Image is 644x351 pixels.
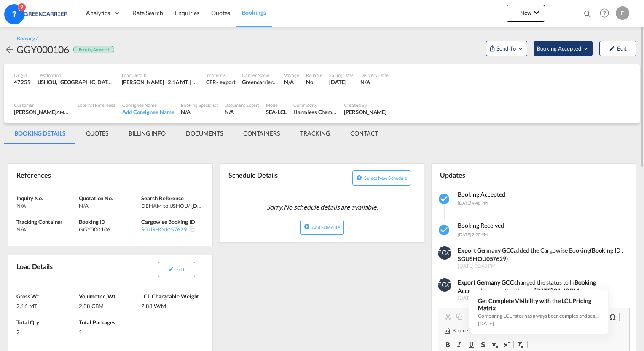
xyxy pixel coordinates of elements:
[16,326,77,336] div: 2
[122,78,199,86] div: [PERSON_NAME] : 2,16 MT | Volumetric Wt : 2,88 CBM | Chargeable Wt : 2,88 W/M
[79,300,139,310] div: 2,88 CBM
[306,72,322,78] div: Rollable
[306,78,322,86] div: No
[438,167,532,182] div: Updates
[158,262,195,277] button: icon-pencilEdit
[206,72,236,78] div: Incoterms
[438,223,451,237] md-icon: icon-checkbox-marked-circle
[4,123,388,144] md-pagination-wrapper: Use the left and right arrow keys to navigate between tabs
[79,293,115,300] span: Volumetric_Wt
[38,72,115,78] div: Destination
[344,108,386,116] div: Henning Schröder
[76,123,118,144] md-tab-item: QUOTES
[597,6,616,21] div: Help
[293,102,337,108] div: Commodity
[14,102,70,108] div: Customer
[122,102,174,108] div: Consignee Name
[79,319,115,326] span: Total Packages
[458,246,625,263] div: added the Cargowise Booking
[537,44,582,53] span: Booking Accepted
[458,247,623,262] strong: (Booking ID : SGUSHOU057629)
[225,108,260,116] div: N/A
[510,9,542,16] span: New
[458,279,514,286] b: Export Germany GCC
[211,9,230,16] span: Quotes
[14,78,31,86] div: 47259
[206,78,217,86] div: CFR
[141,202,201,210] div: DEHAM to USHOU/ 17 September, 2025
[599,41,636,56] button: icon-pencilEdit
[122,72,199,78] div: Load Details
[304,223,310,229] md-icon: icon-plus-circle
[242,78,277,86] div: Greencarrier Consolidators
[176,266,184,272] span: Edit
[352,170,411,186] button: icon-plus-circleSelect new schedule
[13,4,70,23] img: 1378a7308afe11ef83610d9e779c6b34.png
[79,218,105,225] span: Booking ID
[360,78,389,86] div: N/A
[356,175,362,181] md-icon: icon-plus-circle
[181,108,217,116] div: N/A
[329,78,354,86] div: 17 Sep 2025
[189,226,195,232] md-icon: Click to Copy
[486,41,527,56] button: Open demo menu
[453,311,465,322] a: Copy (Ctrl+C)
[175,9,199,16] span: Enquiries
[344,102,386,108] div: Created By
[16,293,39,300] span: Gross Wt
[56,109,121,115] span: AMA FREIGHT AGENCY GMBH
[14,108,70,116] div: [PERSON_NAME]
[531,8,542,18] md-icon: icon-chevron-down
[141,195,183,202] span: Search Reference
[86,9,110,17] span: Analytics
[458,278,625,295] div: changed the status to In and mention time as
[77,102,115,108] div: External Reference
[438,278,451,292] img: EUeHj4AAAAAElFTkSuQmCC
[122,108,174,116] div: Add Consignee Name
[176,123,233,144] md-tab-item: DOCUMENTS
[16,195,43,202] span: Inquiry No.
[263,199,381,215] span: Sorry, No schedule details are available.
[79,226,139,233] div: GGY000106
[616,6,629,20] div: E
[442,339,453,350] a: Bold (Ctrl+B)
[16,43,69,56] div: GGY000106
[293,108,337,116] div: Harmless Chemicals
[14,72,31,78] div: Origin
[534,41,593,56] button: Open demo menu
[477,339,489,350] a: Strikethrough
[14,258,56,280] div: Load Details
[458,279,596,294] b: Booking Accepted
[290,123,340,144] md-tab-item: TRACKING
[458,200,488,205] span: [DATE] 4:48 PM
[79,326,139,336] div: 1
[16,319,39,326] span: Total Qty
[38,78,115,86] div: USHOU, Houston, TX, United States, North America, Americas
[79,202,139,210] div: N/A
[453,339,465,350] a: Italic (Ctrl+I)
[266,108,287,116] div: SEA-LCL
[141,300,201,310] div: 2,88 W/M
[233,123,290,144] md-tab-item: CONTAINERS
[16,218,62,225] span: Tracking Container
[225,102,260,108] div: Document Expert
[442,325,470,336] a: Source
[451,327,468,335] span: Source
[597,6,612,20] span: Help
[141,226,187,233] div: SGUSHOU057629
[73,46,114,54] div: Booking Accepted
[501,339,513,350] a: Superscript
[583,9,592,22] div: icon-magnify
[465,339,477,350] a: Underline (Ctrl+U)
[489,339,501,350] a: Subscript
[16,300,77,310] div: 2,16 MT
[458,295,625,302] span: [DATE] 8:18pm
[133,9,163,16] span: Rate Search
[266,102,287,108] div: Mode
[312,224,340,230] span: Add Schedule
[4,123,76,144] md-tab-item: BOOKING DETAILS
[458,222,504,229] span: Booking Received
[510,8,520,18] md-icon: icon-plus 400-fg
[284,78,299,86] div: N/A
[458,232,488,237] span: [DATE] 2:20 PM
